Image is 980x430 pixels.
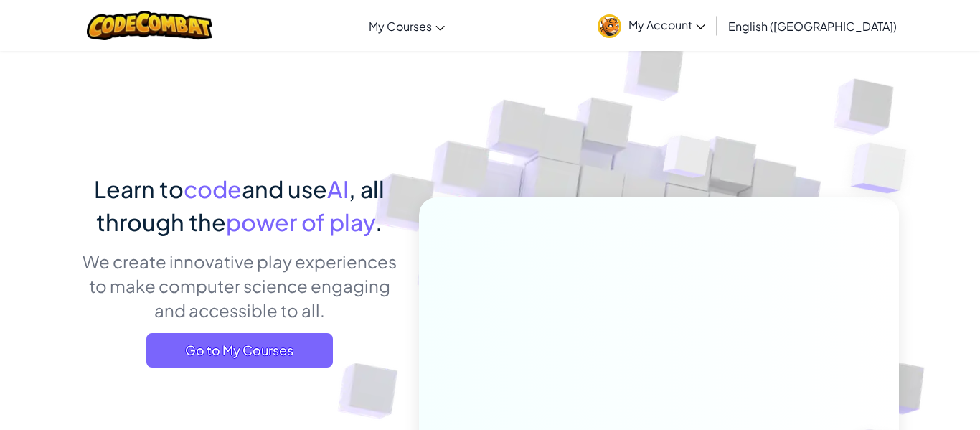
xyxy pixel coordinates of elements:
span: Learn to [94,174,184,203]
span: My Courses [369,19,432,34]
span: My Account [628,17,705,32]
img: CodeCombat logo [87,11,212,40]
p: We create innovative play experiences to make computer science engaging and accessible to all. [81,249,397,322]
a: English ([GEOGRAPHIC_DATA]) [721,6,904,45]
span: AI [327,174,349,203]
span: . [375,207,382,236]
img: avatar [598,14,621,38]
span: power of play [226,207,375,236]
span: code [184,174,242,203]
img: Overlap cubes [822,108,946,229]
a: My Account [590,3,712,48]
a: Go to My Courses [146,333,333,368]
span: and use [242,174,327,203]
a: My Courses [362,6,452,45]
img: Overlap cubes [636,107,740,214]
span: English ([GEOGRAPHIC_DATA]) [728,19,897,34]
